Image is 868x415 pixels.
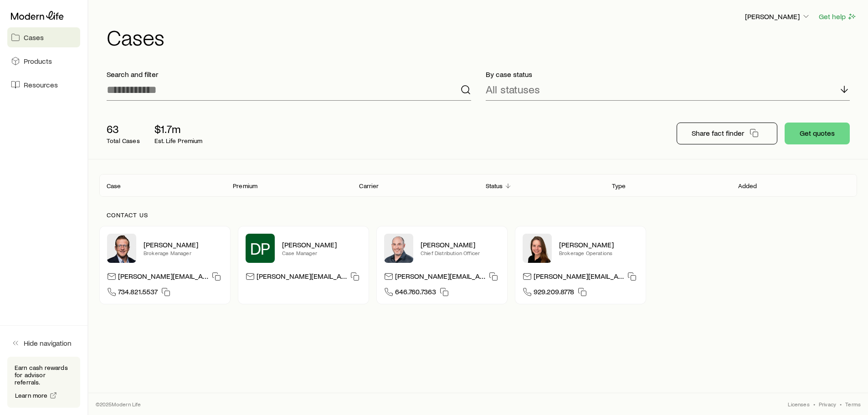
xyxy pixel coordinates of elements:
span: 734.821.5537 [118,287,158,299]
p: Est. Life Premium [154,137,203,144]
p: [PERSON_NAME][EMAIL_ADDRESS][DOMAIN_NAME] [257,272,347,284]
span: Cases [24,33,44,42]
p: Earn cash rewards for advisor referrals. [15,364,73,386]
p: [PERSON_NAME][EMAIL_ADDRESS][DOMAIN_NAME] [534,272,624,284]
p: [PERSON_NAME] [282,240,361,249]
span: Learn more [15,392,48,399]
p: Contact us [107,211,850,219]
a: Resources [7,75,80,95]
span: 646.760.7363 [395,287,436,299]
span: • [813,400,815,408]
p: Type [612,182,626,190]
img: Matt Kaas [107,234,136,263]
p: Brokerage Manager [144,249,223,256]
a: Terms [845,400,861,408]
p: [PERSON_NAME][EMAIL_ADDRESS][PERSON_NAME][DOMAIN_NAME] [118,272,208,284]
p: Case [107,182,121,190]
button: Hide navigation [7,333,80,353]
p: Brokerage Operations [559,249,638,256]
a: Licenses [788,400,809,408]
p: Added [738,182,757,190]
p: Chief Distribution Officer [421,249,500,256]
p: [PERSON_NAME] [559,240,638,249]
p: [PERSON_NAME][EMAIL_ADDRESS][DOMAIN_NAME] [395,272,485,284]
p: 63 [107,123,140,135]
p: $1.7m [154,123,203,135]
span: • [840,400,842,408]
img: Ellen Wall [523,234,552,263]
div: Client cases [99,174,857,197]
span: Products [24,56,52,66]
span: 929.209.8778 [534,287,574,299]
p: Total Cases [107,137,140,144]
h1: Cases [107,26,857,48]
span: Hide navigation [24,338,72,348]
img: Dan Pierson [384,234,413,263]
p: Premium [233,182,257,190]
p: Case Manager [282,249,361,256]
p: Search and filter [107,70,471,79]
p: [PERSON_NAME] [421,240,500,249]
span: DP [250,239,271,257]
a: Products [7,51,80,71]
div: Earn cash rewards for advisor referrals.Learn more [7,357,80,408]
p: © 2025 Modern Life [96,400,141,408]
p: [PERSON_NAME] [144,240,223,249]
span: Resources [24,80,58,89]
p: Carrier [359,182,379,190]
button: Share fact finder [677,123,777,144]
p: By case status [486,70,850,79]
p: Status [486,182,503,190]
p: Share fact finder [692,128,744,138]
p: All statuses [486,83,540,96]
a: Cases [7,27,80,47]
a: Privacy [819,400,836,408]
button: [PERSON_NAME] [745,11,811,22]
p: [PERSON_NAME] [745,12,811,21]
button: Get help [818,11,857,22]
button: Get quotes [785,123,850,144]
